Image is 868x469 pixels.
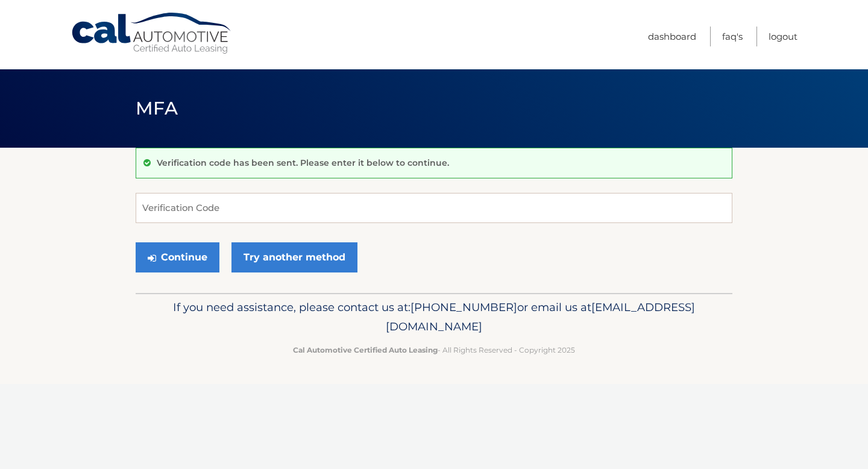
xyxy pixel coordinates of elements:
a: Logout [769,27,797,46]
strong: Cal Automotive Certified Auto Leasing [293,345,438,354]
a: FAQ's [722,27,743,46]
span: [EMAIL_ADDRESS][DOMAIN_NAME] [386,300,695,333]
a: Try another method [231,242,357,272]
a: Cal Automotive [71,12,233,55]
p: - All Rights Reserved - Copyright 2025 [143,344,725,356]
span: [PHONE_NUMBER] [410,300,517,314]
input: Verification Code [136,193,732,223]
p: If you need assistance, please contact us at: or email us at [143,298,725,336]
span: MFA [136,97,178,119]
p: Verification code has been sent. Please enter it below to continue. [157,157,449,168]
a: Dashboard [648,27,696,46]
button: Continue [136,242,219,272]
